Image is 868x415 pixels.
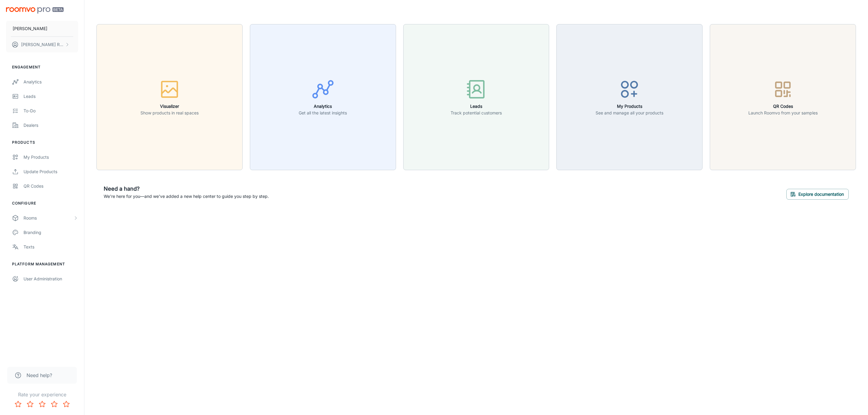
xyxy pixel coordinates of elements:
h6: QR Codes [748,103,818,110]
button: My ProductsSee and manage all your products [556,24,703,170]
div: Analytics [24,79,78,85]
div: My Products [24,154,78,161]
button: VisualizerShow products in real spaces [96,24,243,170]
a: My ProductsSee and manage all your products [556,94,703,100]
p: [PERSON_NAME] [13,25,47,32]
p: [PERSON_NAME] Redfield [21,41,64,48]
div: Rooms [24,215,73,221]
div: QR Codes [24,183,78,189]
button: [PERSON_NAME] Redfield [6,37,78,52]
p: We're here for you—and we've added a new help center to guide you step by step. [104,193,269,200]
h6: Need a hand? [104,185,269,193]
div: Update Products [24,168,78,175]
a: LeadsTrack potential customers [403,94,549,100]
a: AnalyticsGet all the latest insights [250,94,396,100]
div: Dealers [24,122,78,129]
h6: Visualizer [140,103,199,110]
button: Explore documentation [786,189,849,200]
img: Roomvo PRO Beta [6,7,64,14]
p: See and manage all your products [596,110,663,116]
p: Track potential customers [451,110,502,116]
div: Branding [24,229,78,236]
div: Leads [24,93,78,100]
h6: Leads [451,103,502,110]
p: Launch Roomvo from your samples [748,110,818,116]
div: To-do [24,108,78,114]
a: QR CodesLaunch Roomvo from your samples [710,94,856,100]
h6: Analytics [299,103,347,110]
button: QR CodesLaunch Roomvo from your samples [710,24,856,170]
button: AnalyticsGet all the latest insights [250,24,396,170]
p: Show products in real spaces [140,110,199,116]
button: [PERSON_NAME] [6,21,78,36]
a: Explore documentation [786,191,849,197]
h6: My Products [596,103,663,110]
button: LeadsTrack potential customers [403,24,549,170]
p: Get all the latest insights [299,110,347,116]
